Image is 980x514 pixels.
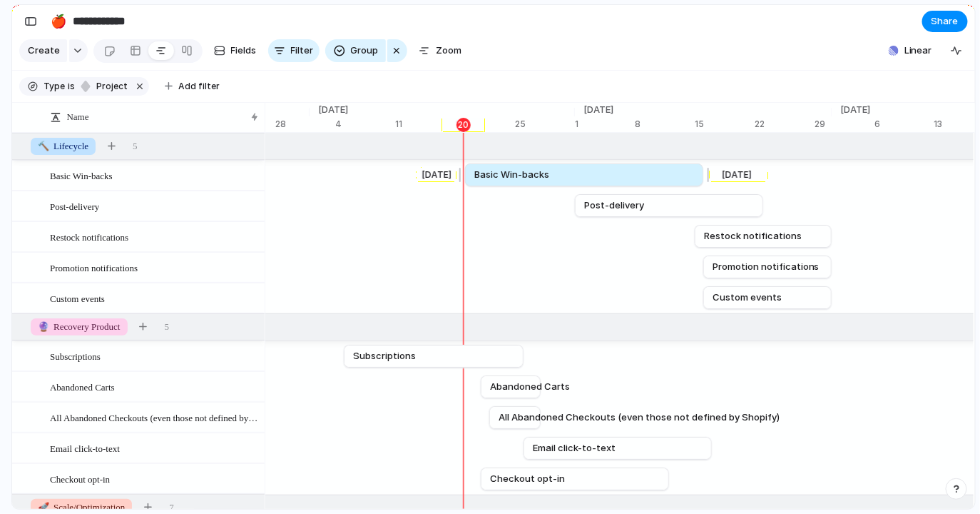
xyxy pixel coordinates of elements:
a: All Abandoned Checkouts (even those not defined by Shopify) [499,407,531,428]
span: Post-delivery [50,198,99,214]
a: Post-delivery [584,195,754,216]
button: Zoom [413,39,467,62]
div: 1 [575,118,635,131]
div: 4 [335,118,395,131]
span: 5 [165,320,170,334]
div: 15 [695,118,755,131]
span: Post-delivery [584,198,644,213]
span: Basic Win-backs [50,167,113,183]
span: Restock notifications [50,228,128,245]
span: Filter [291,44,314,58]
button: Add filter [156,76,228,96]
button: Share [922,11,968,32]
span: Checkout opt-in [490,472,565,486]
span: Abandoned Carts [490,380,570,394]
a: Abandoned Carts [490,376,531,398]
span: Restock notifications [704,229,802,243]
a: Subscriptions [353,346,514,367]
span: Promotion notifications [713,260,820,274]
span: 🚀 [38,502,49,513]
button: is [65,79,78,94]
span: Custom events [50,290,105,306]
span: All Abandoned Checkouts (even those not defined by Shopify) [499,410,780,425]
span: Share [931,14,959,29]
span: Promotion notifications [50,259,138,276]
span: Basic Win-backs [474,168,549,182]
a: Custom events [713,287,822,308]
span: Zoom [436,44,461,58]
span: Add filter [178,80,220,93]
div: 6 [874,118,934,131]
div: 🍎 [51,11,66,31]
button: 🍎 [47,10,70,33]
span: 5 [133,139,138,153]
span: Type [44,80,65,93]
div: 25 [515,118,575,131]
span: Custom events [713,291,782,305]
a: Basic Win-backs [474,164,694,186]
div: 28 [275,118,310,131]
button: Group [325,39,386,62]
span: is [68,80,75,93]
a: Promotion notifications [713,256,822,278]
span: Email click-to-text [533,441,616,455]
button: Create [19,39,67,62]
span: All Abandoned Checkouts (even those not defined by Shopify) [50,409,260,425]
span: Fields [231,44,257,58]
span: Create [28,44,60,58]
span: Lifecycle [38,139,88,153]
span: 🔨 [38,141,49,151]
div: 18 [455,118,515,131]
div: 20 [456,118,471,132]
span: [DATE] [310,103,357,117]
button: Fields [208,39,262,62]
button: Linear [883,40,938,61]
div: 8 [635,118,695,131]
a: Restock notifications [704,226,822,247]
span: 🔮 [38,321,49,332]
button: project [76,79,131,94]
span: Group [351,44,379,58]
div: [DATE] [417,168,456,182]
span: Email click-to-text [50,440,120,456]
span: [DATE] [832,103,879,117]
div: 22 [755,118,815,131]
div: [DATE] [710,168,768,182]
span: [DATE] [575,103,622,117]
span: Abandoned Carts [50,378,115,395]
div: 11 [395,118,455,131]
a: Checkout opt-in [490,468,660,490]
div: 29 [815,118,832,131]
span: project [92,80,128,93]
span: Checkout opt-in [50,470,110,487]
span: Linear [904,44,932,58]
span: Subscriptions [50,348,101,364]
a: Email click-to-text [533,438,703,459]
span: Recovery Product [38,320,121,334]
button: Filter [268,39,320,62]
span: Subscriptions [353,349,416,363]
